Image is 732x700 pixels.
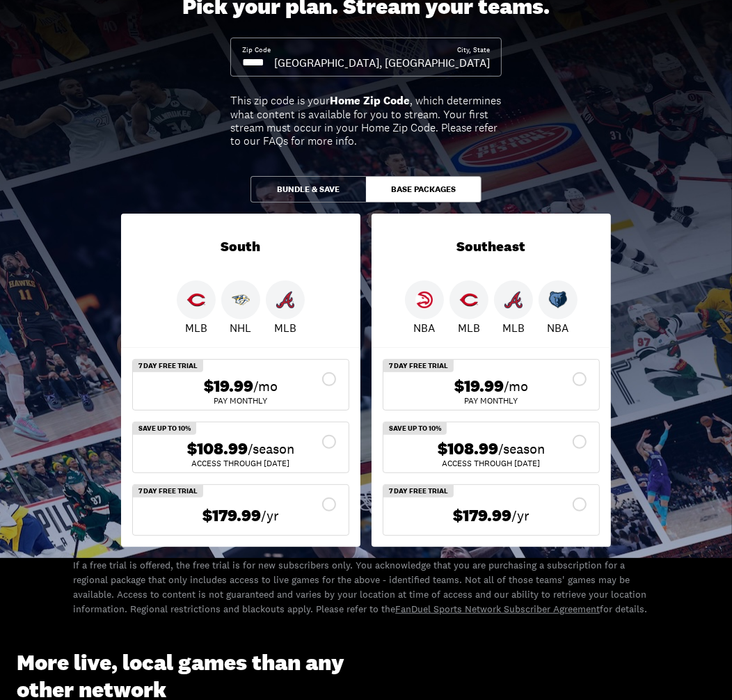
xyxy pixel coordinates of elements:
[395,603,600,615] a: FanDuel Sports Network Subscriber Agreement
[274,55,490,70] div: [GEOGRAPHIC_DATA], [GEOGRAPHIC_DATA]
[383,485,454,498] div: 7 Day Free Trial
[457,45,490,55] div: City, State
[504,291,523,309] img: Braves
[414,319,436,336] p: NBA
[438,439,498,459] span: $108.99
[366,176,482,202] button: Base Packages
[230,94,502,148] div: This zip code is your , which determines what content is available for you to stream. Your first ...
[242,45,271,55] div: Zip Code
[204,376,253,397] span: $19.99
[121,214,360,280] div: South
[504,376,528,396] span: /mo
[248,439,294,459] span: /season
[548,319,569,336] p: NBA
[372,214,611,280] div: Southeast
[185,319,207,336] p: MLB
[453,506,511,526] span: $179.99
[502,319,525,336] p: MLB
[202,506,261,526] span: $179.99
[383,422,447,435] div: Save Up To 10%
[458,319,480,336] p: MLB
[187,291,205,309] img: Reds
[498,439,545,459] span: /season
[276,291,294,309] img: Braves
[415,291,433,309] img: Hawks
[133,422,196,435] div: Save Up To 10%
[250,176,366,202] button: Bundle & Save
[460,291,478,309] img: Reds
[232,291,250,309] img: Predators
[73,558,659,617] p: If a free trial is offered, the free trial is for new subscribers only. You acknowledge that you ...
[187,439,248,459] span: $108.99
[133,485,203,498] div: 7 Day Free Trial
[253,376,278,396] span: /mo
[144,459,337,468] div: ACCESS THROUGH [DATE]
[144,397,337,405] div: Pay Monthly
[274,319,296,336] p: MLB
[511,506,530,525] span: /yr
[395,397,588,405] div: Pay Monthly
[261,506,279,525] span: /yr
[549,291,567,309] img: Grizzlies
[383,360,454,372] div: 7 Day Free Trial
[133,360,203,372] div: 7 Day Free Trial
[230,319,252,336] p: NHL
[454,376,504,397] span: $19.99
[395,459,588,468] div: ACCESS THROUGH [DATE]
[330,93,410,108] b: Home Zip Code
